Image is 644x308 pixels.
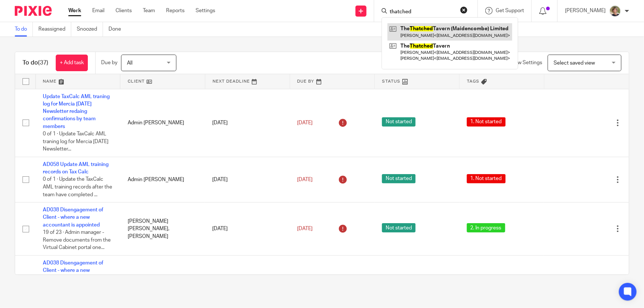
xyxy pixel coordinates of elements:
[205,203,290,256] td: [DATE]
[205,157,290,202] td: [DATE]
[166,7,185,14] a: Reports
[382,223,416,232] span: Not started
[23,59,48,67] h1: To do
[496,8,524,13] span: Get Support
[120,89,205,157] td: Admin [PERSON_NAME]
[565,7,606,14] p: [PERSON_NAME]
[297,226,313,231] span: [DATE]
[15,22,33,37] a: To do
[609,5,621,17] img: High%20Res%20Andrew%20Price%20Accountants_Poppy%20Jakes%20photography-1142.jpg
[389,9,455,15] input: Search
[143,7,155,14] a: Team
[92,7,104,14] a: Email
[510,60,542,65] span: View Settings
[38,60,48,66] span: (37)
[56,55,88,71] a: + Add task
[382,174,416,183] span: Not started
[467,79,479,83] span: Tags
[43,131,109,152] span: 0 of 1 · Update TaxCalc AML traning log for Mercia [DATE] Newsletter...
[43,207,103,228] a: AD038 Disengagement of Client - where a new accountant is appointed
[68,7,81,14] a: Work
[116,7,132,14] a: Clients
[43,162,109,174] a: AD058 Update AML training records on Tax Calc
[196,7,215,14] a: Settings
[467,117,506,127] span: 1. Not started
[467,223,505,232] span: 2. In progress
[43,260,103,281] a: AD038 Disengagement of Client - where a new accountant is appointed
[205,89,290,157] td: [DATE]
[43,94,110,129] a: Update TaxCalc AML traning log for Mercia [DATE] Newsletter redaing confirmations by team members
[127,60,132,66] span: All
[467,174,506,183] span: 1. Not started
[109,22,127,37] a: Done
[15,6,52,16] img: Pixie
[120,203,205,256] td: [PERSON_NAME] [PERSON_NAME], [PERSON_NAME]
[101,59,117,66] p: Due by
[38,22,71,37] a: Reassigned
[460,6,468,14] button: Clear
[297,120,313,125] span: [DATE]
[382,117,416,127] span: Not started
[43,177,112,197] span: 0 of 1 · Update the TaxCalc AML training records after the team have completed ...
[120,157,205,202] td: Admin [PERSON_NAME]
[297,177,313,182] span: [DATE]
[43,230,111,250] span: 19 of 23 · Admin manager - Remove documents from the Virtual Cabinet portal one...
[554,60,595,66] span: Select saved view
[77,22,103,37] a: Snoozed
